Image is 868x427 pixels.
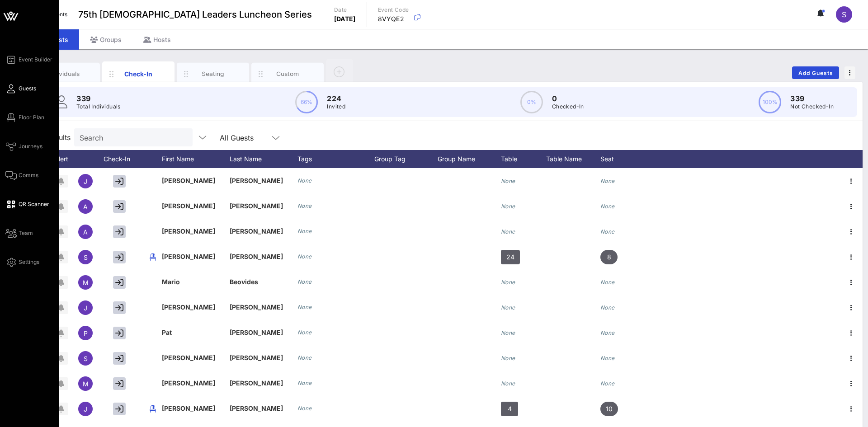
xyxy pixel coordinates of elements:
i: None [501,380,515,387]
i: None [501,304,515,311]
span: [PERSON_NAME] [162,202,215,210]
span: A [83,203,88,211]
div: Custom [268,70,308,78]
span: 10 [606,402,613,416]
i: None [600,228,615,235]
i: None [600,203,615,210]
i: None [297,329,312,336]
div: All Guests [214,128,287,146]
span: [PERSON_NAME] [162,379,215,387]
i: None [600,279,615,286]
i: None [297,253,312,260]
div: Hosts [132,29,182,50]
span: 24 [506,250,514,264]
i: None [297,202,312,209]
span: [PERSON_NAME] [162,177,215,184]
i: None [501,355,515,361]
p: 339 [790,93,834,104]
p: Total Individuals [76,102,121,111]
span: Journeys [19,142,42,150]
p: 0 [552,93,584,104]
p: Not Checked-In [790,102,834,111]
span: QR Scanner [19,200,49,208]
i: None [297,405,312,412]
a: Guests [5,83,36,94]
i: None [297,177,312,184]
span: Comms [19,171,38,179]
button: Add Guests [792,66,839,79]
span: Floor Plan [19,113,44,122]
p: 339 [76,93,121,104]
span: Event Builder [19,56,52,64]
div: All Guests [220,134,254,142]
i: None [600,355,615,361]
p: [DATE] [334,14,356,23]
div: Table Name [546,150,600,168]
div: Seat [600,150,646,168]
span: [PERSON_NAME] [230,177,283,184]
span: S [842,10,846,19]
a: Journeys [5,141,42,152]
div: Check-In [118,69,159,79]
span: Team [19,229,33,237]
span: [PERSON_NAME] [230,253,283,260]
span: J [84,178,87,185]
div: Last Name [230,150,297,168]
span: S [84,355,88,362]
div: Seating [193,70,233,78]
i: None [297,278,312,285]
span: [PERSON_NAME] [230,303,283,311]
a: Event Builder [5,54,52,65]
p: Checked-In [552,102,584,111]
i: None [501,329,515,336]
span: Beovides [230,278,258,286]
span: [PERSON_NAME] [230,227,283,235]
a: Team [5,228,33,239]
span: J [84,405,87,413]
span: M [83,279,89,286]
span: Mario [162,278,180,286]
span: 75th [DEMOGRAPHIC_DATA] Leaders Luncheon Series [78,8,312,21]
span: J [84,304,87,312]
i: None [297,228,312,235]
span: 8 [607,250,611,264]
span: M [83,380,89,388]
p: Invited [327,102,345,111]
span: P [84,329,88,337]
i: None [501,279,515,286]
div: Table [501,150,546,168]
span: [PERSON_NAME] [162,303,215,311]
span: [PERSON_NAME] [230,328,283,336]
i: None [297,380,312,386]
div: Check-In [99,150,144,168]
i: None [501,228,515,235]
div: Alert [50,150,72,168]
div: Tags [297,150,374,168]
span: Add Guests [798,70,834,76]
span: [PERSON_NAME] [162,354,215,361]
span: [PERSON_NAME] [230,202,283,210]
a: Comms [5,170,38,181]
p: Event Code [378,5,409,14]
a: QR Scanner [5,199,49,210]
span: Pat [162,328,172,336]
i: None [297,354,312,361]
span: A [83,228,88,236]
a: Settings [5,257,39,267]
i: None [600,380,615,387]
div: S [836,6,852,23]
i: None [297,304,312,310]
div: Groups [79,29,132,50]
i: None [600,304,615,311]
span: Settings [19,258,39,266]
p: Date [334,5,356,14]
span: 4 [508,402,512,416]
p: 8VYQE2 [378,14,409,23]
i: None [501,203,515,210]
i: None [600,178,615,184]
span: S [84,253,88,261]
span: [PERSON_NAME] [162,227,215,235]
div: Group Name [438,150,501,168]
span: [PERSON_NAME] [162,404,215,412]
div: Group Tag [374,150,438,168]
